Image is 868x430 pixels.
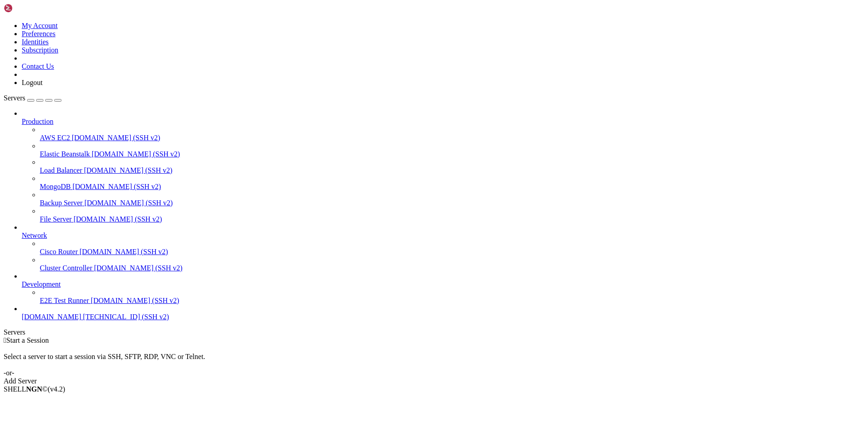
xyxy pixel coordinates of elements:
span: AWS EC2 [40,134,70,142]
a: Load Balancer [DOMAIN_NAME] (SSH v2) [40,166,864,175]
span: [DOMAIN_NAME] (SSH v2) [74,215,162,223]
span: MongoDB [40,183,71,190]
span: Backup Server [40,199,83,207]
a: Backup Server [DOMAIN_NAME] (SSH v2) [40,199,864,207]
div: Add Server [4,377,864,385]
span: Cluster Controller [40,264,92,272]
li: Production [22,109,864,223]
a: Development [22,280,864,288]
li: Load Balancer [DOMAIN_NAME] (SSH v2) [40,158,864,175]
a: Network [22,232,864,240]
span: [DOMAIN_NAME] [22,313,81,321]
li: Cisco Router [DOMAIN_NAME] (SSH v2) [40,240,864,256]
a: E2E Test Runner [DOMAIN_NAME] (SSH v2) [40,297,864,305]
li: MongoDB [DOMAIN_NAME] (SSH v2) [40,175,864,191]
span: [TECHNICAL_ID] (SSH v2) [83,313,169,321]
a: File Server [DOMAIN_NAME] (SSH v2) [40,215,864,223]
a: Cluster Controller [DOMAIN_NAME] (SSH v2) [40,264,864,272]
li: E2E Test Runner [DOMAIN_NAME] (SSH v2) [40,288,864,305]
a: Servers [4,94,61,102]
span: Start a Session [6,336,49,344]
span: Load Balancer [40,166,82,174]
span: Production [22,118,53,125]
span: File Server [40,215,72,223]
span:  [4,336,6,344]
span: E2E Test Runner [40,297,89,304]
span: [DOMAIN_NAME] (SSH v2) [94,264,183,272]
a: Production [22,118,864,126]
span: Servers [4,94,25,102]
a: MongoDB [DOMAIN_NAME] (SSH v2) [40,183,864,191]
span: Network [22,232,47,239]
li: Network [22,223,864,272]
li: [DOMAIN_NAME] [TECHNICAL_ID] (SSH v2) [22,305,864,321]
div: Select a server to start a session via SSH, SFTP, RDP, VNC or Telnet. -or- [4,345,864,377]
a: Contact Us [22,62,54,70]
img: Shellngn [4,4,56,13]
a: Logout [22,79,42,86]
span: Cisco Router [40,248,78,255]
li: Backup Server [DOMAIN_NAME] (SSH v2) [40,191,864,207]
a: Cisco Router [DOMAIN_NAME] (SSH v2) [40,248,864,256]
a: Preferences [22,30,56,38]
span: Development [22,280,61,288]
div: Servers [4,328,864,336]
span: [DOMAIN_NAME] (SSH v2) [92,150,180,158]
span: [DOMAIN_NAME] (SSH v2) [80,248,168,255]
span: SHELL © [4,385,65,393]
b: NGN [26,385,42,393]
span: [DOMAIN_NAME] (SSH v2) [91,297,179,304]
li: File Server [DOMAIN_NAME] (SSH v2) [40,207,864,223]
li: Development [22,272,864,305]
li: Elastic Beanstalk [DOMAIN_NAME] (SSH v2) [40,142,864,158]
a: Elastic Beanstalk [DOMAIN_NAME] (SSH v2) [40,150,864,158]
a: Identities [22,38,49,46]
a: Subscription [22,46,58,54]
li: Cluster Controller [DOMAIN_NAME] (SSH v2) [40,256,864,272]
span: 4.2.0 [48,385,66,393]
span: [DOMAIN_NAME] (SSH v2) [72,183,161,190]
li: AWS EC2 [DOMAIN_NAME] (SSH v2) [40,126,864,142]
span: [DOMAIN_NAME] (SSH v2) [72,134,160,142]
a: [DOMAIN_NAME] [TECHNICAL_ID] (SSH v2) [22,313,864,321]
span: Elastic Beanstalk [40,150,90,158]
span: [DOMAIN_NAME] (SSH v2) [84,166,173,174]
a: AWS EC2 [DOMAIN_NAME] (SSH v2) [40,134,864,142]
a: My Account [22,22,58,29]
span: [DOMAIN_NAME] (SSH v2) [85,199,173,207]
